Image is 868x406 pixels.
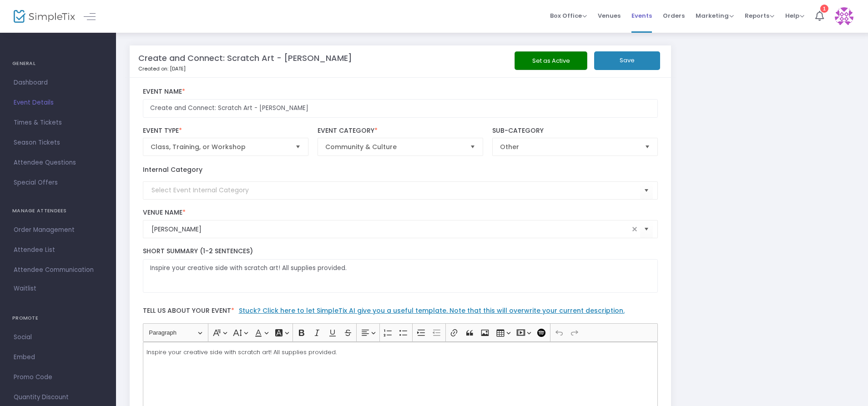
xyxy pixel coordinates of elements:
button: Select [640,220,653,239]
span: Other [500,142,638,151]
label: Event Name [143,88,658,96]
span: Special Offers [14,177,102,189]
button: Paragraph [145,326,206,340]
button: Select [466,138,479,155]
div: 1 [820,5,828,13]
h4: PROMOTE [12,309,104,327]
span: Orders [663,4,685,27]
label: Sub-Category [492,127,658,135]
label: Event Type [143,127,309,135]
span: clear [629,224,640,235]
label: Tell us about your event [138,302,662,323]
span: Short Summary (1-2 Sentences) [143,246,253,256]
p: Created on: [DATE] [138,65,488,73]
label: Venue Name [143,209,658,217]
span: Marketing [696,11,734,20]
span: Help [785,11,804,20]
input: Enter Event Name [143,99,658,118]
span: Event Details [14,97,102,109]
button: Select [640,181,653,200]
m-panel-title: Create and Connect: Scratch Art - [PERSON_NAME] [138,52,352,64]
h4: GENERAL [12,55,104,73]
span: Order Management [14,224,102,236]
span: Waitlist [14,284,36,293]
span: Times & Tickets [14,117,102,129]
a: Stuck? Click here to let SimpleTix AI give you a useful template. Note that this will overwrite y... [239,306,625,315]
input: Select Event Internal Category [151,185,641,195]
span: Box Office [550,11,587,20]
span: Attendee Communication [14,264,102,276]
button: Select [641,138,654,155]
span: Venues [598,4,621,27]
span: Events [631,4,652,27]
label: Internal Category [143,165,202,175]
div: Editor toolbar [143,323,658,341]
input: Select Venue [151,225,630,234]
span: Community & Culture [325,142,463,151]
span: Reports [745,11,774,20]
h4: MANAGE ATTENDEES [12,202,104,220]
span: Attendee Questions [14,157,102,169]
span: Dashboard [14,77,102,89]
span: Embed [14,351,102,363]
span: Social [14,331,102,343]
span: Promo Code [14,371,102,383]
button: Select [292,138,304,155]
span: Season Tickets [14,137,102,149]
span: Attendee List [14,244,102,256]
button: Set as Active [515,51,587,70]
span: Quantity Discount [14,391,102,403]
span: Paragraph [149,327,196,338]
button: Save [594,51,660,70]
span: Class, Training, or Workshop [151,142,288,151]
label: Event Category [318,127,484,135]
span: Inspire your creative side with scratch art! All supplies provided. [146,348,337,356]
